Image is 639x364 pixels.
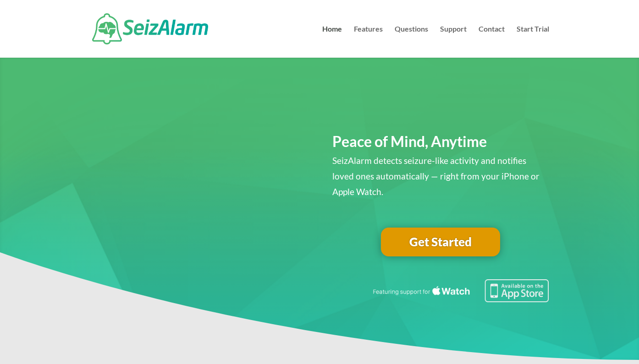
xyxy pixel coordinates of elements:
[440,26,467,58] a: Support
[92,13,208,44] img: SeizAlarm
[395,26,428,58] a: Questions
[332,132,487,150] span: Peace of Mind, Anytime
[371,293,549,304] a: Featuring seizure detection support for the Apple Watch
[354,26,383,58] a: Features
[371,279,549,302] img: Seizure detection available in the Apple App Store.
[381,228,500,257] a: Get Started
[517,26,549,58] a: Start Trial
[332,155,540,197] span: SeizAlarm detects seizure-like activity and notifies loved ones automatically — right from your i...
[479,26,505,58] a: Contact
[322,26,342,58] a: Home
